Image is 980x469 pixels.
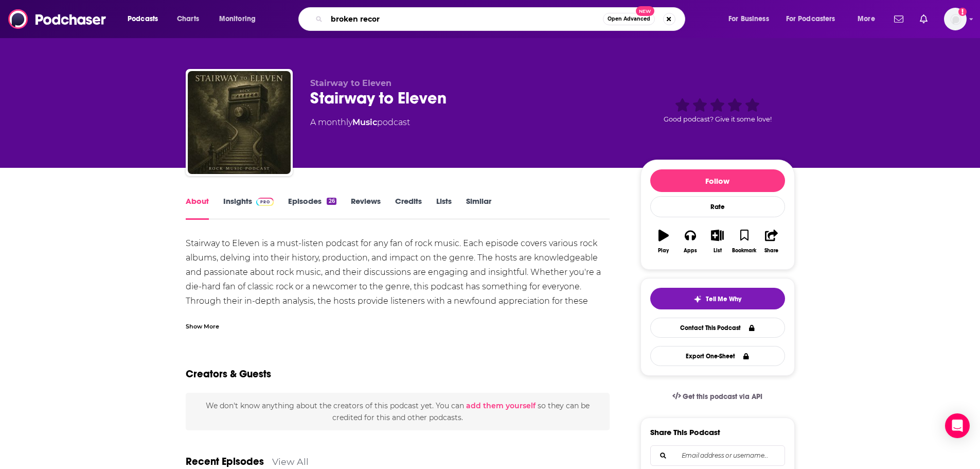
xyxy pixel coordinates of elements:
[650,223,677,260] button: Play
[684,248,697,254] div: Apps
[786,12,835,26] span: For Podcasters
[731,223,758,260] button: Bookmark
[288,196,336,220] a: Episodes26
[916,10,932,28] a: Show notifications dropdown
[186,196,209,220] a: About
[636,6,654,16] span: New
[272,456,309,467] a: View All
[466,402,536,410] button: add them yourself
[308,7,695,31] div: Search podcasts, credits, & more...
[683,392,762,401] span: Get this podcast via API
[436,196,452,220] a: Lists
[677,223,704,260] button: Apps
[177,12,199,26] span: Charts
[186,368,271,380] h2: Creators & Guests
[310,78,391,88] span: Stairway to Eleven
[858,12,875,26] span: More
[650,346,785,366] button: Export One-Sheet
[664,115,772,123] span: Good podcast? Give it some love!
[188,71,291,174] img: Stairway to Eleven
[945,413,970,438] div: Open Intercom Messenger
[764,248,778,254] div: Share
[170,11,205,27] a: Charts
[958,8,967,16] svg: Add a profile image
[395,196,422,220] a: Credits
[327,198,336,205] div: 26
[944,8,967,30] span: Logged in as staciakirby
[120,11,171,27] button: open menu
[640,78,795,142] div: Good podcast? Give it some love!
[650,318,785,338] a: Contact This Podcast
[944,8,967,30] img: User Profile
[650,427,720,437] h3: Share This Podcast
[608,16,650,22] span: Open Advanced
[219,12,256,26] span: Monitoring
[603,13,655,25] button: Open AdvancedNew
[352,117,377,127] a: Music
[664,384,771,409] a: Get this podcast via API
[714,248,722,254] div: List
[466,196,491,220] a: Similar
[650,288,785,309] button: tell me why sparkleTell Me Why
[206,401,590,422] span: We don't know anything about the creators of this podcast yet . You can so they can be credited f...
[779,11,850,27] button: open menu
[186,236,610,337] div: Stairway to Eleven is a must-listen podcast for any fan of rock music. Each episode covers variou...
[256,198,274,206] img: Podchaser Pro
[728,12,769,26] span: For Business
[310,116,410,129] div: A monthly podcast
[732,248,756,254] div: Bookmark
[758,223,785,260] button: Share
[650,196,785,217] div: Rate
[212,11,269,27] button: open menu
[351,196,381,220] a: Reviews
[128,12,158,26] span: Podcasts
[693,295,702,303] img: tell me why sparkle
[223,196,274,220] a: InsightsPodchaser Pro
[850,11,888,27] button: open menu
[650,169,785,192] button: Follow
[659,446,776,465] input: Email address or username...
[327,11,603,27] input: Search podcasts, credits, & more...
[186,455,264,468] a: Recent Episodes
[944,8,967,30] button: Show profile menu
[721,11,782,27] button: open menu
[706,295,741,303] span: Tell Me Why
[650,445,785,466] div: Search followers
[658,248,669,254] div: Play
[704,223,730,260] button: List
[8,9,107,29] img: Podchaser - Follow, Share and Rate Podcasts
[890,10,907,28] a: Show notifications dropdown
